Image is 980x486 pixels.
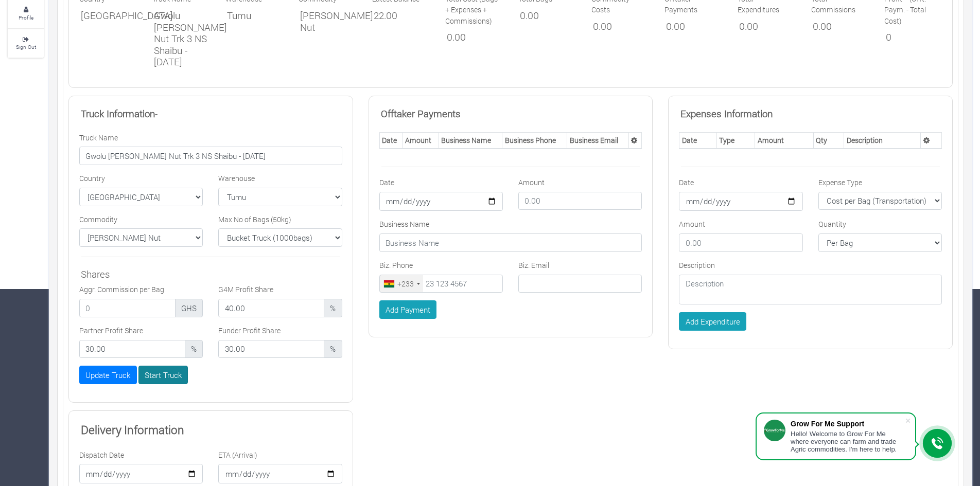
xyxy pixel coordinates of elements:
[79,464,203,483] input: Dispatch Time
[79,325,143,336] label: Partner Profit Share
[324,340,342,358] span: %
[79,214,117,225] label: Commodity
[502,132,567,149] th: Business Phone
[679,312,746,331] button: Add Expenditure
[379,192,503,211] input: Date
[679,260,715,271] label: Description
[227,10,282,22] h5: Tumu
[791,420,905,428] div: Grow For Me Support
[175,299,203,317] span: GHS
[138,366,188,384] button: Start Truck
[844,132,921,149] th: Description
[679,177,694,188] label: Date
[19,14,33,21] small: Profile
[16,43,36,50] small: Sign Out
[79,284,164,295] label: Aggr. Commission per Bag
[679,219,705,229] label: Amount
[379,275,503,293] input: 23 123 4567
[374,10,428,22] h5: 22.00
[518,192,642,210] input: 0.00
[886,31,940,43] h5: 0
[518,260,549,271] label: Biz. Email
[185,340,203,358] span: %
[379,177,394,188] label: Date
[218,214,291,225] label: Max No of Bags (50kg)
[379,233,642,252] input: Business Name
[679,132,717,149] th: Date
[567,132,629,149] th: Business Email
[397,278,414,289] div: +233
[791,430,905,453] div: Hello! Welcome to Grow For Me where everyone can farm and trade Agric commodities. I'm here to help.
[218,340,324,358] input: 0
[379,300,437,319] button: Add Payment
[81,10,135,22] h5: [GEOGRAPHIC_DATA]
[218,464,342,483] input: ETA (Arrival)
[81,422,184,437] b: Delivery Information
[324,299,342,317] span: %
[218,173,255,184] label: Warehouse
[818,219,846,229] label: Quantity
[218,299,324,317] input: 0
[402,132,439,149] th: Amount
[379,260,413,271] label: Biz. Phone
[739,21,794,32] h5: 0.00
[79,340,185,358] input: 0
[218,449,257,460] label: ETA (Arrival)
[680,107,773,120] b: Expenses Information
[679,192,802,211] input: Date
[81,107,155,120] b: Truck Information
[379,219,429,229] label: Business Name
[679,233,802,252] input: 0.00
[380,275,423,293] div: Ghana (Gaana): +233
[218,284,273,295] label: G4M Profit Share
[593,21,647,32] h5: 0.00
[439,132,502,149] th: Business Name
[81,108,341,120] h5: -
[218,325,281,336] label: Funder Profit Share
[813,132,844,149] th: Qty
[666,21,721,32] h5: 0.00
[520,10,574,22] h5: 0.00
[79,366,137,384] button: Update Truck
[447,31,501,43] h5: 0.00
[79,449,124,460] label: Dispatch Date
[818,177,862,188] label: Expense Type
[154,10,208,68] h5: Gwolu [PERSON_NAME] Nut Trk 3 NS Shaibu - [DATE]
[381,107,461,120] b: Offtaker Payments
[300,10,355,33] h5: [PERSON_NAME] Nut
[79,173,105,184] label: Country
[79,147,342,165] input: Enter Truck Name
[79,299,176,317] input: 0
[81,268,341,280] h5: Shares
[716,132,755,149] th: Type
[8,29,44,58] a: Sign Out
[755,132,813,149] th: Amount
[79,132,118,143] label: Truck Name
[813,21,867,32] h5: 0.00
[379,132,402,149] th: Date
[518,177,545,188] label: Amount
